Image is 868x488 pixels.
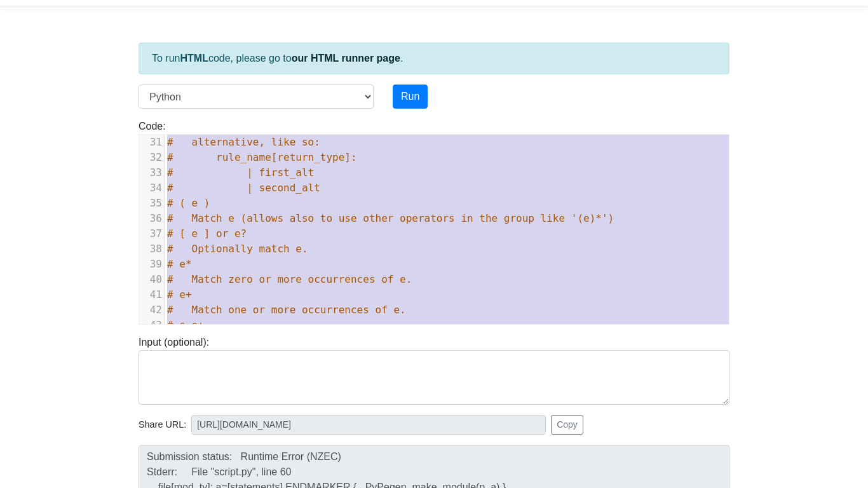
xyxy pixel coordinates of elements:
[167,166,314,179] span: # | first_alt
[191,415,546,435] input: No share available yet
[139,272,164,287] div: 40
[139,150,164,165] div: 32
[139,257,164,272] div: 39
[139,211,164,226] div: 36
[292,53,400,64] a: our HTML runner page
[167,136,320,148] span: # alternative, like so:
[167,227,247,240] span: # [ e ] or e?
[139,165,164,180] div: 33
[139,287,164,302] div: 41
[139,180,164,196] div: 34
[393,85,428,109] button: Run
[167,288,192,301] span: # e+
[551,415,583,435] button: Copy
[139,226,164,241] div: 37
[129,119,739,325] div: Code:
[129,335,739,405] div: Input (optional):
[180,53,208,64] strong: HTML
[167,212,614,224] span: # Match e (allows also to use other operators in the group like '(e)*')
[139,43,729,74] div: To run code, please go to .
[167,182,320,194] span: # | second_alt
[139,318,164,333] div: 43
[167,243,308,255] span: # Optionally match e.
[139,135,164,150] div: 31
[139,418,186,432] span: Share URL:
[167,151,357,163] span: # rule_name[return_type]:
[139,196,164,211] div: 35
[167,304,406,316] span: # Match one or more occurrences of e.
[167,319,204,331] span: # s.e+
[167,197,210,209] span: # ( e )
[139,241,164,257] div: 38
[167,273,412,285] span: # Match zero or more occurrences of e.
[139,302,164,318] div: 42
